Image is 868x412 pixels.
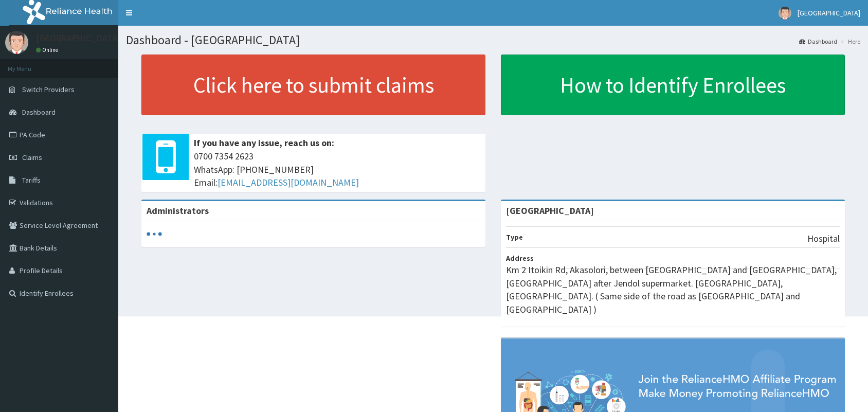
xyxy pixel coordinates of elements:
p: Km 2 Itoikin Rd, Akasolori, between [GEOGRAPHIC_DATA] and [GEOGRAPHIC_DATA], [GEOGRAPHIC_DATA] af... [506,263,840,316]
span: [GEOGRAPHIC_DATA] [798,8,860,17]
h1: Dashboard - [GEOGRAPHIC_DATA] [126,33,860,47]
span: Switch Providers [22,85,75,94]
li: Here [838,37,860,46]
b: Address [506,254,534,263]
span: Tariffs [22,175,41,185]
a: [EMAIL_ADDRESS][DOMAIN_NAME] [218,176,359,188]
span: 0700 7354 2623 WhatsApp: [PHONE_NUMBER] Email: [194,150,480,189]
span: Dashboard [22,108,56,117]
span: Claims [22,153,42,162]
a: Dashboard [799,37,837,46]
a: Online [36,46,61,53]
b: Administrators [147,205,209,217]
b: Type [506,232,523,242]
p: [GEOGRAPHIC_DATA] [36,33,121,43]
a: Click here to submit claims [141,55,485,115]
svg: audio-loading [147,226,162,242]
p: Hospital [807,232,840,245]
b: If you have any issue, reach us on: [194,137,334,149]
a: How to Identify Enrollees [501,55,845,115]
strong: [GEOGRAPHIC_DATA] [506,205,594,217]
img: User Image [779,7,791,20]
img: User Image [5,31,28,54]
